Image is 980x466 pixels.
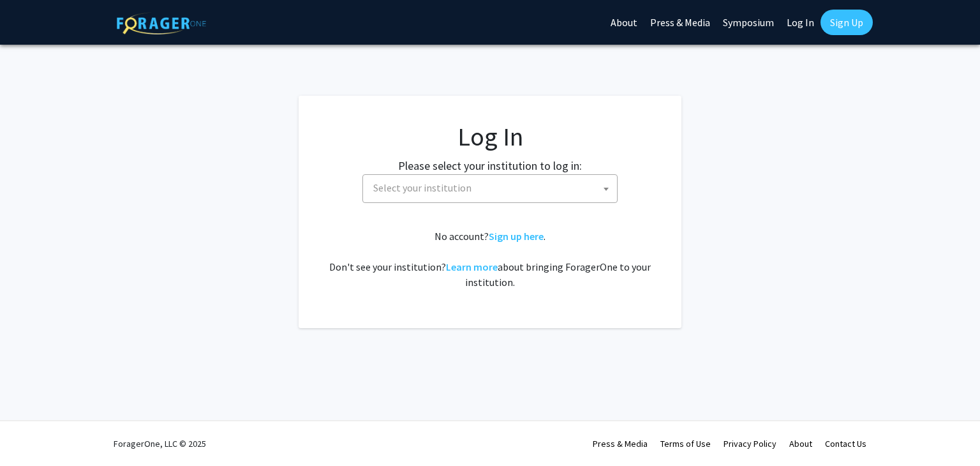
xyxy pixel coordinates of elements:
a: Sign up here [489,230,544,243]
div: No account? . Don't see your institution? about bringing ForagerOne to your institution. [324,229,656,290]
a: Contact Us [825,438,866,449]
a: Press & Media [593,438,648,449]
img: ForagerOne Logo [117,12,206,34]
div: ForagerOne, LLC © 2025 [114,421,206,466]
span: Select your institution [368,175,617,201]
a: About [789,438,812,449]
a: Terms of Use [660,438,711,449]
h1: Log In [324,121,656,152]
a: Sign Up [820,10,873,35]
span: Select your institution [373,181,471,194]
a: Learn more about bringing ForagerOne to your institution [446,260,498,273]
span: Select your institution [362,174,618,203]
a: Privacy Policy [724,438,776,449]
label: Please select your institution to log in: [398,157,582,174]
